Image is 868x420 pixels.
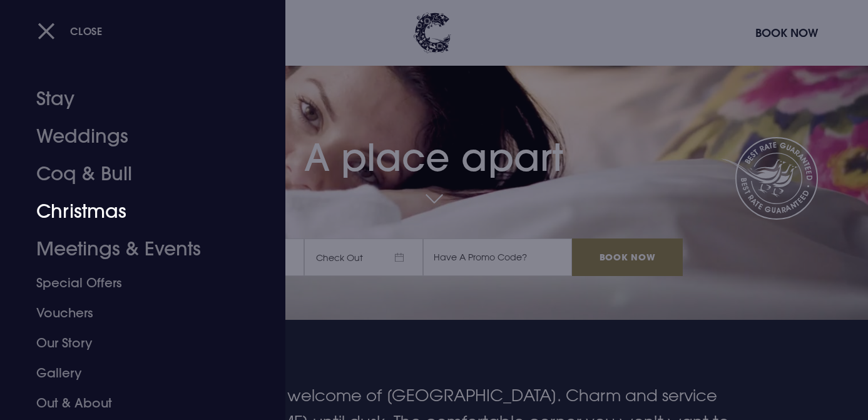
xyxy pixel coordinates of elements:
a: Special Offers [36,268,234,298]
a: Stay [36,80,234,118]
button: Close [38,18,103,44]
a: Weddings [36,118,234,155]
a: Christmas [36,193,234,230]
a: Meetings & Events [36,230,234,268]
a: Coq & Bull [36,155,234,193]
a: Out & About [36,388,234,418]
a: Our Story [36,328,234,358]
a: Vouchers [36,298,234,328]
span: Close [70,24,103,38]
a: Gallery [36,358,234,388]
